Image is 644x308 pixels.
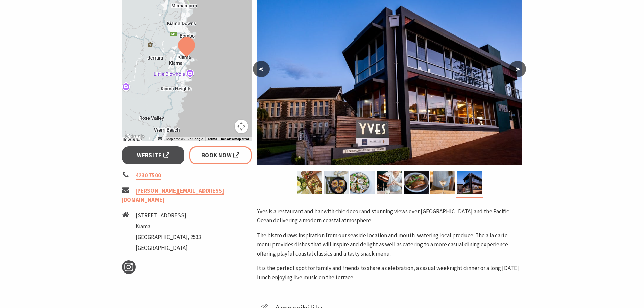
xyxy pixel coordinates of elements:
p: Yves is a restaurant and bar with chic decor and stunning views over [GEOGRAPHIC_DATA] and the Pa... [257,207,522,225]
li: [STREET_ADDRESS] [136,211,201,220]
a: 4230 7500 [136,172,161,180]
button: > [509,61,526,77]
span: Website [137,151,169,160]
li: [GEOGRAPHIC_DATA] [136,243,201,253]
li: [GEOGRAPHIC_DATA], 2533 [136,233,201,242]
a: Click to see this area on Google Maps [124,133,146,141]
img: Salmon [404,171,429,194]
img: Google [124,133,146,141]
li: Kiama [136,222,201,231]
a: [PERSON_NAME][EMAIL_ADDRESS][DOMAIN_NAME] [122,187,224,204]
span: Book Now [201,151,240,160]
img: Yves - Oysters [350,171,375,194]
a: Book Now [189,146,252,164]
p: It is the perfect spot for family and friends to share a celebration, a casual weeknight dinner o... [257,264,522,282]
span: Map data ©2025 Google [166,137,203,141]
a: Terms [207,137,217,141]
button: Map camera controls [235,120,248,133]
img: Yves - Scallops [324,171,349,194]
img: Yves Exterior [457,171,482,194]
button: < [253,61,270,77]
a: Website [122,146,185,164]
img: Yves - Martini [430,171,455,194]
p: The bistro draws inspiration from our seaside location and mouth-watering local produce. The a la... [257,231,522,259]
a: Report a map error [221,137,249,141]
button: Keyboard shortcuts [158,137,162,141]
img: Yves - Margarita [377,171,402,194]
img: Yves - Tacos [297,171,322,194]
